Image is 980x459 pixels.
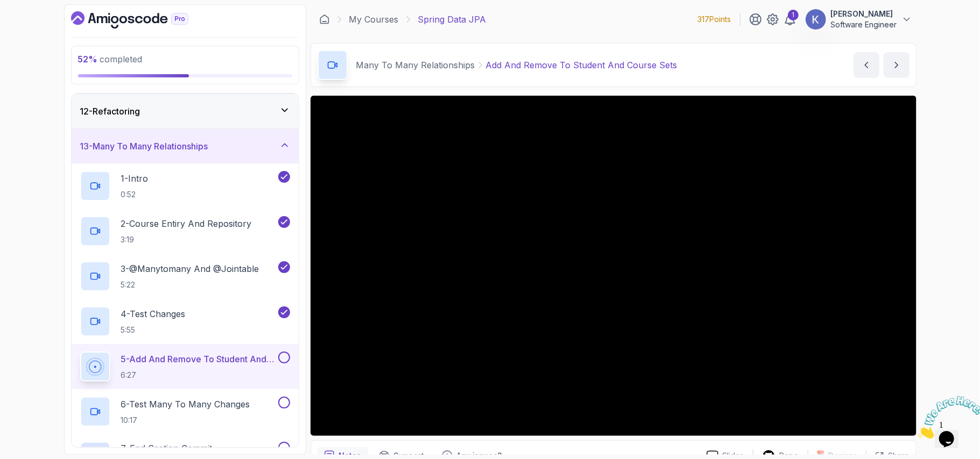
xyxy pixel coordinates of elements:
[121,442,213,455] p: 7 - End Section Commit
[72,94,299,128] button: 12-Refactoring
[80,105,140,118] h3: 12 - Refactoring
[349,13,399,26] a: My Courses
[121,398,250,411] p: 6 - Test Many To Many Changes
[80,216,290,246] button: 2-Course Entiry And Repository3:19
[311,96,916,436] iframe: 5 - Add and Remove to Student and Course Sets
[80,140,208,153] h3: 13 - Many To Many Relationships
[121,307,186,320] p: 4 - Test Changes
[319,14,330,25] a: Dashboard
[80,306,290,336] button: 4-Test Changes5:55
[913,392,980,443] iframe: chat widget
[4,4,9,13] span: 1
[78,54,143,64] span: completed
[784,13,796,26] a: 1
[121,279,259,290] p: 5:22
[418,13,487,26] p: Spring Data JPA
[806,9,826,30] img: user profile image
[121,234,252,245] p: 3:19
[121,262,259,275] p: 3 - @Manytomany And @Jointable
[4,4,71,47] img: Chat attention grabber
[698,14,731,25] p: 317 Points
[71,11,213,28] a: Dashboard
[831,19,897,30] p: Software Engineer
[80,171,290,201] button: 1-Intro0:52
[121,189,149,200] p: 0:52
[121,325,186,335] p: 5:55
[80,261,290,291] button: 3-@Manytomany And @Jointable5:22
[80,397,290,427] button: 6-Test Many To Many Changes10:17
[805,9,912,30] button: user profile image[PERSON_NAME]Software Engineer
[78,54,98,64] span: 52 %
[121,353,276,365] p: 5 - Add And Remove To Student And Course Sets
[121,370,276,381] p: 6:27
[788,10,799,20] div: 1
[884,52,910,78] button: next content
[80,352,290,382] button: 5-Add And Remove To Student And Course Sets6:27
[486,59,678,71] p: Add And Remove To Student And Course Sets
[831,9,897,19] p: [PERSON_NAME]
[121,415,250,426] p: 10:17
[121,217,252,230] p: 2 - Course Entiry And Repository
[356,59,475,71] p: Many To Many Relationships
[72,129,299,163] button: 13-Many To Many Relationships
[854,52,879,78] button: previous content
[121,172,149,185] p: 1 - Intro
